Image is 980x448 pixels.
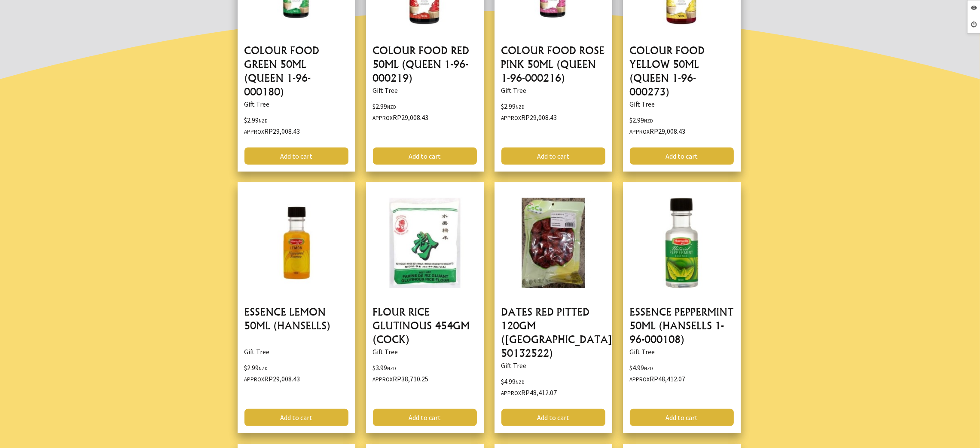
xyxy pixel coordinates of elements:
[373,409,477,426] a: Add to cart
[630,147,734,165] a: Add to cart
[244,147,348,165] a: Add to cart
[244,409,348,426] a: Add to cart
[501,409,605,426] a: Add to cart
[630,409,734,426] a: Add to cart
[373,147,477,165] a: Add to cart
[501,147,605,165] a: Add to cart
